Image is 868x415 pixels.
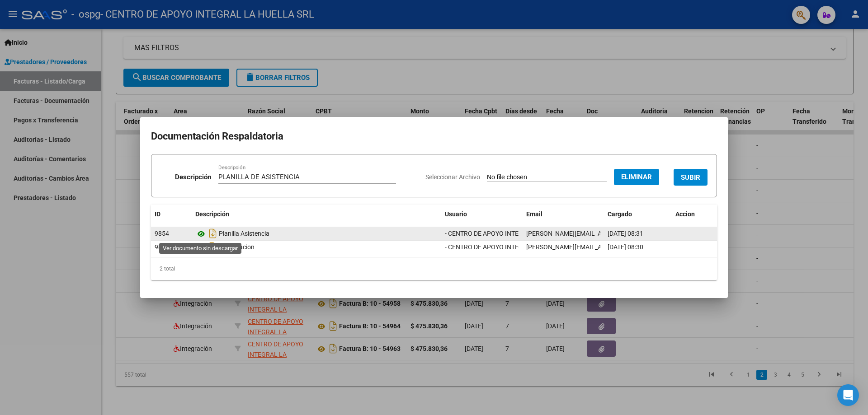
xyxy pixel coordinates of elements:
span: - CENTRO DE APOYO INTEGRAL LA HUELLA SRL [445,230,581,237]
i: Descargar documento [207,226,219,241]
datatable-header-cell: Accion [672,205,717,224]
span: Eliminar [621,173,652,181]
span: Usuario [445,210,467,218]
i: Descargar documento [207,240,219,254]
div: Autorizacion [195,240,438,254]
p: Descripción [175,172,211,182]
datatable-header-cell: Email [523,205,604,224]
span: - CENTRO DE APOYO INTEGRAL LA HUELLA SRL [445,243,581,251]
span: 9853 [155,243,169,251]
span: Descripción [195,210,229,218]
datatable-header-cell: Descripción [192,205,441,224]
button: SUBIR [674,169,708,186]
span: [DATE] 08:30 [608,243,643,251]
h2: Documentación Respaldatoria [151,128,717,145]
div: Planilla Asistencia [195,226,438,241]
span: ID [155,210,160,218]
datatable-header-cell: Usuario [441,205,523,224]
div: 2 total [151,257,717,280]
datatable-header-cell: Cargado [604,205,672,224]
span: 9854 [155,230,169,237]
span: Seleccionar Archivo [425,173,480,181]
span: Email [526,210,542,218]
div: Open Intercom Messenger [837,384,859,406]
span: [DATE] 08:31 [608,230,643,237]
span: [PERSON_NAME][EMAIL_ADDRESS][DOMAIN_NAME] [526,230,675,237]
button: Eliminar [614,169,659,185]
span: SUBIR [681,173,700,182]
span: [PERSON_NAME][EMAIL_ADDRESS][DOMAIN_NAME] [526,243,675,251]
datatable-header-cell: ID [151,205,192,224]
span: Cargado [608,210,632,218]
span: Accion [675,210,695,218]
